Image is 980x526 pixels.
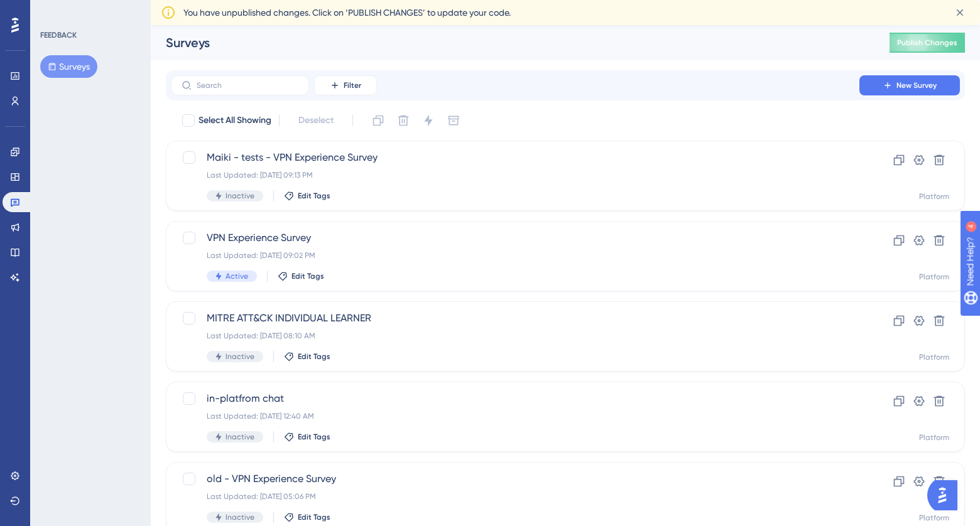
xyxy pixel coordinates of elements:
[919,352,949,362] div: Platform
[166,34,858,51] div: Surveys
[314,75,377,95] button: Filter
[291,271,324,281] span: Edit Tags
[226,432,254,442] span: Inactive
[30,3,79,18] span: Need Help?
[226,352,254,362] span: Inactive
[207,250,824,260] div: Last Updated: [DATE] 09:02 PM
[298,432,330,442] span: Edit Tags
[207,471,824,486] span: old - VPN Experience Survey
[226,271,248,281] span: Active
[298,512,330,522] span: Edit Tags
[207,311,824,326] span: MITRE ATT&CK INDIVIDUAL LEARNER
[207,150,824,165] span: Maiki - tests - VPN Experience Survey
[207,391,824,406] span: in-platfrom chat
[278,271,324,281] button: Edit Tags
[298,191,330,201] span: Edit Tags
[927,476,965,514] iframe: UserGuiding AI Assistant Launcher
[207,411,824,421] div: Last Updated: [DATE] 12:40 AM
[207,331,824,341] div: Last Updated: [DATE] 08:10 AM
[919,432,949,443] div: Platform
[298,352,330,362] span: Edit Tags
[197,81,298,90] input: Search
[284,352,330,362] button: Edit Tags
[226,191,254,201] span: Inactive
[207,170,824,180] div: Last Updated: [DATE] 09:13 PM
[287,109,345,132] button: Deselect
[207,230,824,245] span: VPN Experience Survey
[298,113,334,128] span: Deselect
[207,491,824,502] div: Last Updated: [DATE] 05:06 PM
[40,30,77,40] div: FEEDBACK
[284,432,330,442] button: Edit Tags
[87,6,91,16] div: 4
[890,33,965,53] button: Publish Changes
[199,113,271,128] span: Select All Showing
[344,80,361,90] span: Filter
[896,80,937,90] span: New Survey
[284,191,330,201] button: Edit Tags
[859,75,960,95] button: New Survey
[897,38,957,48] span: Publish Changes
[226,512,254,522] span: Inactive
[284,512,330,522] button: Edit Tags
[40,55,97,78] button: Surveys
[183,5,511,20] span: You have unpublished changes. Click on ‘PUBLISH CHANGES’ to update your code.
[919,272,949,282] div: Platform
[919,513,949,523] div: Platform
[919,191,949,201] div: Platform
